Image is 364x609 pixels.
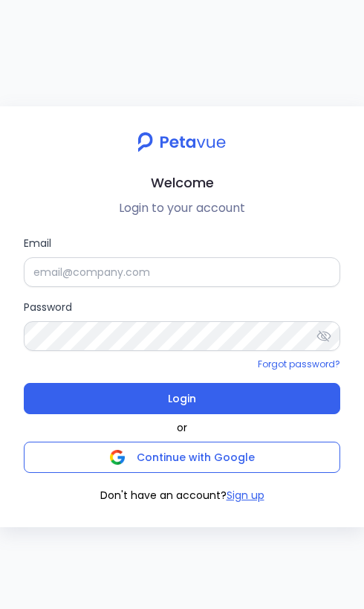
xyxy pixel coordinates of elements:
[24,257,340,287] input: Email
[227,488,264,503] button: Sign up
[24,235,340,287] label: Email
[137,450,255,465] span: Continue with Google
[128,124,235,160] img: petavue logo
[177,420,187,436] span: or
[24,299,340,351] label: Password
[12,199,352,217] p: Login to your account
[24,321,340,351] input: Password
[100,488,227,503] span: Don't have an account?
[258,358,340,370] a: Forgot password?
[168,388,196,409] span: Login
[12,172,352,193] h2: Welcome
[24,442,340,473] button: Continue with Google
[24,383,340,414] button: Login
